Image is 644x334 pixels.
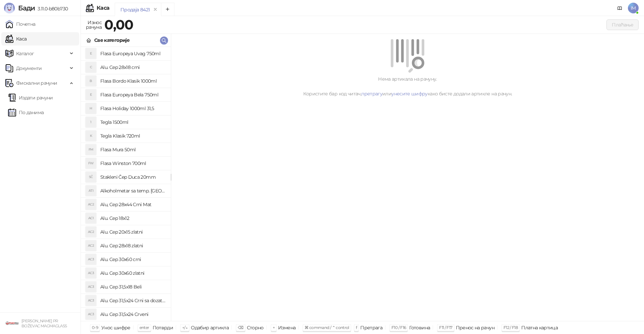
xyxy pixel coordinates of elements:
[182,325,187,330] span: ↑/↓
[361,91,382,97] a: претрагу
[86,158,96,169] div: FW
[409,323,430,332] div: Готовина
[8,106,44,119] a: По данима
[191,323,229,332] div: Одабир артикла
[5,317,19,330] img: 64x64-companyLogo-1893ffd3-f8d7-40ed-872e-741d608dc9d9.png
[278,323,296,332] div: Измена
[86,131,96,141] div: K
[86,199,96,210] div: AC2
[238,325,243,330] span: ⌫
[101,323,130,332] div: Унос шифре
[86,185,96,196] div: ATI
[16,47,34,60] span: Каталог
[100,199,165,210] h4: Alu, Cep 28x44 Crni Mat
[100,48,165,59] h4: Flasa Europeya Uvag 750ml
[5,17,36,31] a: Почетна
[100,240,165,251] h4: Alu. Cep 28x18 zlatni
[120,6,150,13] div: Продаја 8421
[4,3,15,13] img: Logo
[153,323,173,332] div: Потврди
[503,325,518,330] span: F12 / F18
[86,62,96,73] div: C
[86,268,96,278] div: AC3
[100,158,165,169] h4: Flasa Winston 700ml
[35,6,68,12] span: 3.11.0-b80b730
[85,18,103,31] div: Износ рачуна
[16,76,57,90] span: Фискални рачуни
[100,144,165,155] h4: Flasa Mura 50ml
[100,213,165,224] h4: Alu. Cep 18x12
[86,213,96,224] div: AC1
[86,227,96,237] div: AC2
[86,281,96,292] div: AC3
[8,91,53,104] a: Издати рачуни
[100,295,165,306] h4: Alu. Cep 31,5x24 Crni sa dozatorom
[100,103,165,114] h4: Flasa Holiday 1000ml 31,5
[439,325,452,330] span: F11 / F17
[161,3,174,16] button: Add tab
[179,75,636,97] div: Нема артикала на рачуну. Користите бар код читач, или како бисте додали артикле на рачун.
[86,144,96,155] div: FM
[104,16,133,33] strong: 0,00
[18,4,35,12] span: Бади
[86,240,96,251] div: AC2
[100,89,165,100] h4: Flasa Europeya Bela 750ml
[356,325,357,330] span: f
[16,62,42,75] span: Документи
[86,48,96,59] div: E
[86,103,96,114] div: H
[97,5,109,11] div: Каса
[100,185,165,196] h4: Alkoholmetar sa temp. [GEOGRAPHIC_DATA]
[92,325,98,330] span: 0-9
[86,76,96,86] div: B
[456,323,494,332] div: Пренос на рачун
[100,62,165,73] h4: Alu. Cep 28x18 crni
[86,295,96,306] div: AC3
[86,172,96,182] div: SČ
[247,323,264,332] div: Сторно
[391,325,406,330] span: F10 / F16
[140,325,149,330] span: enter
[273,325,275,330] span: +
[5,32,26,46] a: Каса
[86,117,96,128] div: 1
[21,319,67,328] small: [PERSON_NAME] PR BOŽEVAC MAGMAGLASS
[305,325,349,330] span: ⌘ command / ⌃ control
[100,117,165,128] h4: Tegla 1500ml
[86,254,96,265] div: AC3
[100,131,165,141] h4: Tegla Klasik 720ml
[628,3,639,13] span: IM
[360,323,382,332] div: Претрага
[100,76,165,86] h4: Flasa Bordo Klasik 1000ml
[100,172,165,182] h4: Stakleni Čep Duca 20mm
[521,323,558,332] div: Платна картица
[100,227,165,237] h4: Alu. Cep 20x15 zlatni
[100,309,165,320] h4: Alu. Cep 31,5x24 Crveni
[81,47,171,321] div: grid
[614,3,625,13] a: Документација
[86,309,96,320] div: AC3
[100,254,165,265] h4: Alu. Cep 30x60 crni
[391,91,428,97] a: унесите шифру
[86,89,96,100] div: E
[100,268,165,278] h4: Alu. Cep 30x60 zlatni
[606,19,639,30] button: Плаћање
[100,281,165,292] h4: Alu. Cep 31,5x18 Beli
[151,7,160,12] button: remove
[94,36,129,44] div: Све категорије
